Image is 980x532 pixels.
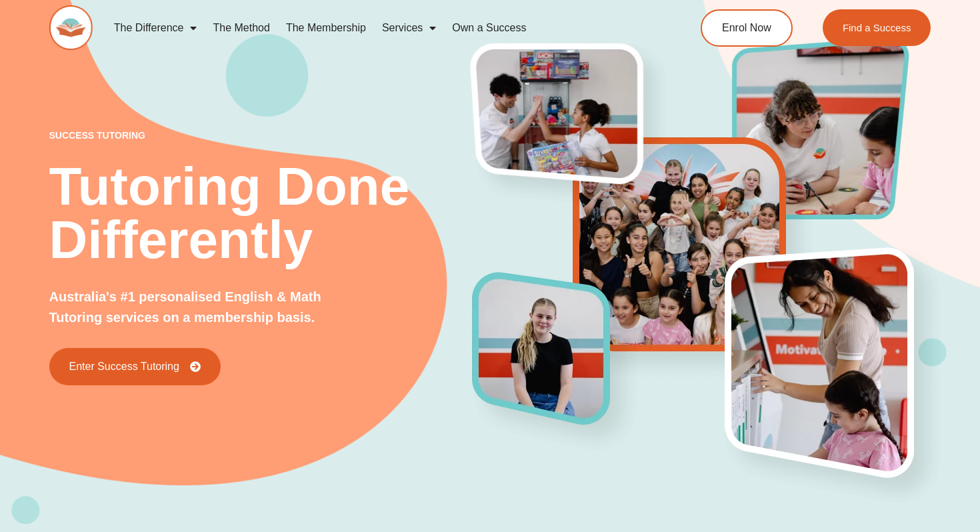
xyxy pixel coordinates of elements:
[69,361,179,372] span: Enter Success Tutoring
[444,13,534,43] a: Own a Success
[49,348,221,385] a: Enter Success Tutoring
[722,23,771,33] span: Enrol Now
[49,160,473,267] h2: Tutoring Done Differently
[205,13,277,43] a: The Method
[106,13,205,43] a: The Difference
[374,13,444,43] a: Services
[49,131,473,140] p: success tutoring
[278,13,374,43] a: The Membership
[106,13,651,43] nav: Menu
[843,23,911,33] span: Find a Success
[701,9,793,47] a: Enrol Now
[823,9,931,46] a: Find a Success
[49,287,359,328] p: Australia's #1 personalised English & Math Tutoring services on a membership basis.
